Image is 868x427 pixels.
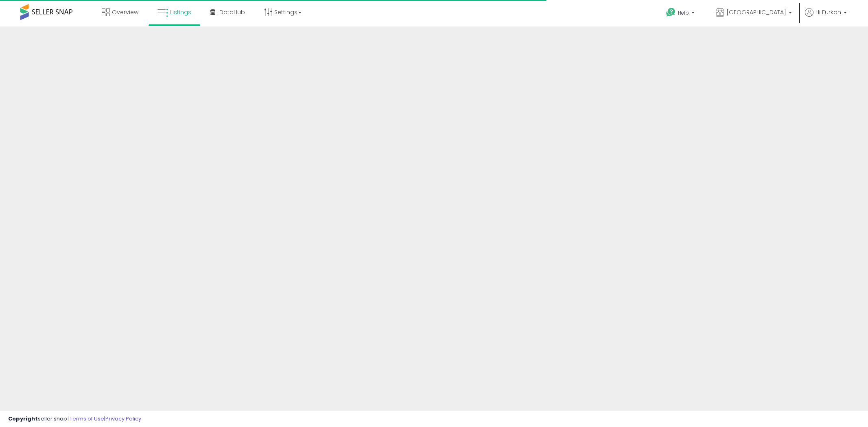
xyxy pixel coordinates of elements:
span: Hi Furkan [816,8,841,16]
span: [GEOGRAPHIC_DATA] [726,8,786,16]
span: DataHub [219,8,245,16]
i: Get Help [666,7,676,17]
span: Listings [170,8,191,16]
span: Overview [112,8,138,16]
a: Help [660,1,703,26]
span: Help [678,9,689,16]
a: Hi Furkan [805,8,847,26]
